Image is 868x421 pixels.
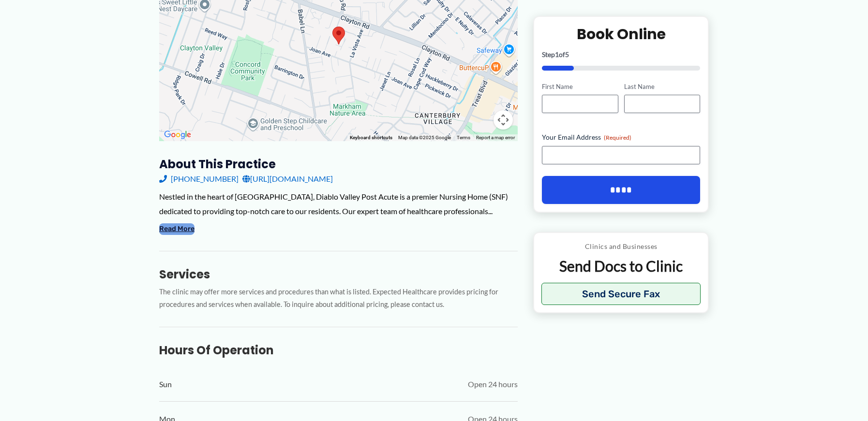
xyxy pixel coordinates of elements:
[604,134,631,141] span: (Required)
[159,172,239,186] a: [PHONE_NUMBER]
[162,129,194,141] a: Open this area in Google Maps (opens a new window)
[350,134,392,141] button: Keyboard shortcuts
[542,24,700,43] h2: Book Online
[494,110,513,130] button: Map camera controls
[242,172,333,186] a: [URL][DOMAIN_NAME]
[159,377,172,392] span: Sun
[457,135,470,140] a: Terms (opens in new tab)
[555,50,559,58] span: 1
[162,129,194,141] img: Google
[159,343,518,358] h3: Hours of Operation
[542,51,700,58] p: Step of
[159,223,195,235] button: Read More
[468,377,518,392] span: Open 24 hours
[159,157,518,172] h3: About this practice
[541,240,701,253] p: Clinics and Businesses
[398,135,451,140] span: Map data ©2025 Google
[542,132,700,142] label: Your Email Address
[541,257,701,276] p: Send Docs to Clinic
[159,286,518,312] p: The clinic may offer more services and procedures than what is listed. Expected Healthcare provid...
[541,283,701,305] button: Send Secure Fax
[476,135,515,140] a: Report a map error
[624,82,700,91] label: Last Name
[159,189,518,218] div: Nestled in the heart of [GEOGRAPHIC_DATA], Diablo Valley Post Acute is a premier Nursing Home (SN...
[542,82,618,91] label: First Name
[159,267,518,282] h3: Services
[565,50,569,58] span: 5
